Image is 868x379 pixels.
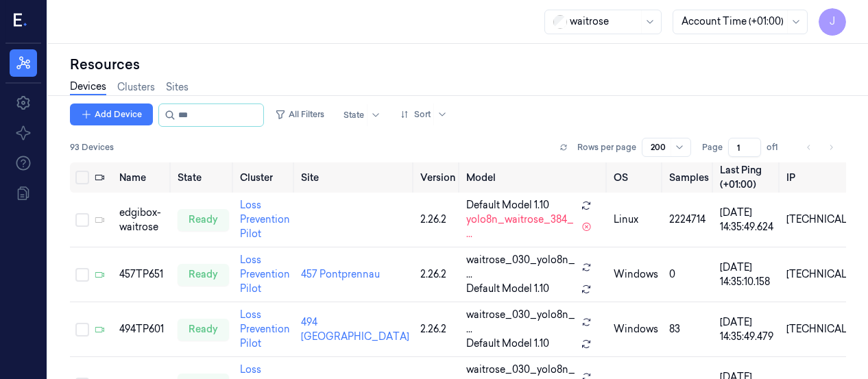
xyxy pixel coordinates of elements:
[466,282,549,296] span: Default Model 1.10
[234,162,296,193] th: Cluster
[461,162,608,193] th: Model
[70,103,153,125] button: Add Device
[301,316,409,343] a: 494 [GEOGRAPHIC_DATA]
[819,8,846,36] button: J
[720,206,775,234] div: [DATE] 14:35:49.624
[178,209,229,231] div: ready
[664,162,714,193] th: Samples
[296,162,415,193] th: Site
[614,267,658,282] p: windows
[240,199,290,240] a: Loss Prevention Pilot
[799,138,841,157] nav: pagination
[70,80,106,95] a: Devices
[714,162,781,193] th: Last Ping (+01:00)
[117,80,155,95] a: Clusters
[119,267,167,282] div: 457TP651
[420,212,455,227] div: 2.26.2
[172,162,234,193] th: State
[466,253,576,282] span: waitrose_030_yolo8n_ ...
[720,260,775,289] div: [DATE] 14:35:10.158
[608,162,664,193] th: OS
[466,308,576,337] span: waitrose_030_yolo8n_ ...
[614,322,658,337] p: windows
[166,80,189,95] a: Sites
[669,212,709,227] div: 2224714
[70,141,114,154] span: 93 Devices
[75,323,89,337] button: Select row
[466,198,549,212] span: Default Model 1.10
[466,212,576,241] span: yolo8n_waitrose_384_ ...
[178,319,229,341] div: ready
[301,268,380,280] a: 457 Pontprennau
[420,267,455,282] div: 2.26.2
[119,322,167,337] div: 494TP601
[614,212,658,227] p: linux
[114,162,172,193] th: Name
[240,308,290,350] a: Loss Prevention Pilot
[75,268,89,282] button: Select row
[269,103,330,125] button: All Filters
[786,322,867,337] div: [TECHNICAL_ID]
[75,213,89,227] button: Select row
[786,267,867,282] div: [TECHNICAL_ID]
[702,141,723,154] span: Page
[415,162,461,193] th: Version
[420,322,455,337] div: 2.26.2
[669,322,709,337] div: 83
[466,337,549,351] span: Default Model 1.10
[720,315,775,344] div: [DATE] 14:35:49.479
[669,267,709,282] div: 0
[119,206,167,234] div: edgibox-waitrose
[70,55,846,74] div: Resources
[767,141,788,154] span: of 1
[240,254,290,295] a: Loss Prevention Pilot
[577,141,636,154] p: Rows per page
[75,171,89,184] button: Select all
[786,212,867,227] div: [TECHNICAL_ID]
[178,264,229,286] div: ready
